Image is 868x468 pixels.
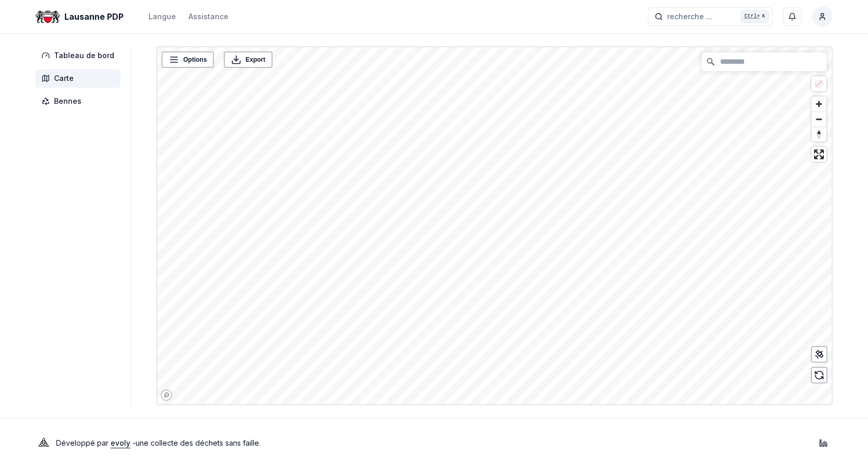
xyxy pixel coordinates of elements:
span: Export [246,54,265,65]
img: Lausanne PDP Logo [35,4,60,29]
button: recherche ...Ctrl+K [648,7,772,26]
input: Chercher [702,52,826,71]
span: Options [183,54,207,65]
a: Carte [35,69,125,88]
button: Reset bearing to north [811,127,826,142]
button: Enter fullscreen [811,147,826,162]
a: Tableau de bord [35,46,125,65]
div: Langue [148,11,176,22]
a: Assistance [188,10,228,23]
a: Bennes [35,92,125,111]
span: Carte [54,73,74,84]
p: Développé par - une collecte des déchets sans faille . [56,436,261,450]
button: Location not available [811,76,826,91]
button: Zoom in [811,97,826,112]
a: Lausanne PDP [35,10,128,23]
span: Lausanne PDP [64,10,124,23]
span: Bennes [54,96,82,106]
span: recherche ... [667,11,712,22]
span: Tableau de bord [54,50,114,61]
img: Evoly Logo [35,435,52,451]
button: Langue [148,10,176,23]
a: evoly [111,438,130,447]
span: Reset bearing to north [811,127,826,142]
a: Mapbox logo [160,389,172,401]
button: Zoom out [811,112,826,127]
canvas: Map [157,47,838,406]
